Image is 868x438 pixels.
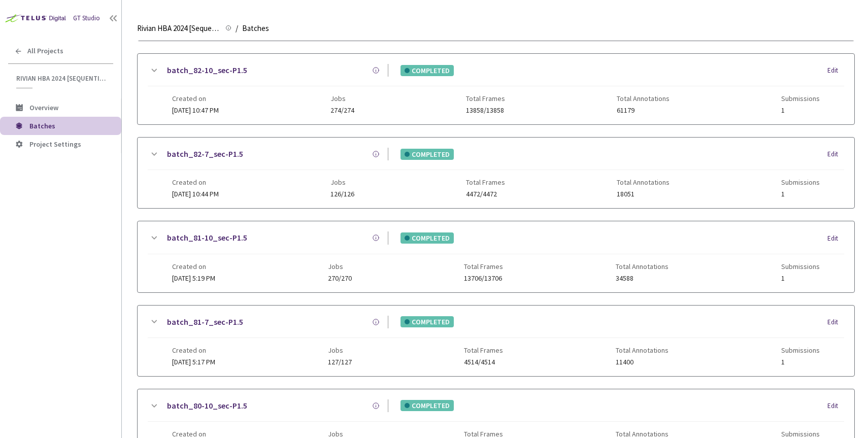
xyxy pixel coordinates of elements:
div: COMPLETED [400,149,454,160]
span: 34588 [616,275,669,282]
div: Edit [827,65,844,76]
span: 4472/4472 [466,190,505,198]
div: Edit [827,233,844,244]
span: Total Frames [466,94,505,103]
div: batch_82-7_sec-P1.5COMPLETEDEditCreated on[DATE] 10:44 PMJobs126/126Total Frames4472/4472Total An... [138,138,854,208]
span: 126/126 [330,190,354,198]
span: 13706/13706 [464,275,503,282]
div: Edit [827,401,844,411]
span: 270/270 [328,275,352,282]
span: Rivian HBA 2024 [Sequential] [16,74,107,83]
span: Project Settings [29,140,81,149]
a: batch_81-10_sec-P1.5 [167,231,247,244]
span: Jobs [330,178,354,186]
span: Submissions [781,94,820,103]
span: Total Frames [464,262,503,271]
span: [DATE] 5:19 PM [172,274,215,283]
div: GT Studio [73,13,100,23]
div: batch_81-10_sec-P1.5COMPLETEDEditCreated on[DATE] 5:19 PMJobs270/270Total Frames13706/13706Total ... [138,221,854,292]
span: 4514/4514 [464,358,503,366]
div: Edit [827,317,844,327]
span: [DATE] 5:17 PM [172,357,215,366]
div: Edit [827,149,844,159]
span: Created on [172,94,219,103]
span: [DATE] 10:44 PM [172,189,219,198]
span: Total Annotations [617,178,670,186]
span: Rivian HBA 2024 [Sequential] [137,22,219,35]
div: COMPLETED [400,400,454,411]
span: 18051 [617,190,670,198]
span: Submissions [781,430,820,438]
span: Created on [172,262,215,271]
a: batch_81-7_sec-P1.5 [167,316,243,328]
div: COMPLETED [400,65,454,76]
span: Jobs [328,346,352,354]
span: Created on [172,430,215,438]
span: Total Frames [464,346,503,354]
span: Total Frames [464,430,503,438]
div: batch_82-10_sec-P1.5COMPLETEDEditCreated on[DATE] 10:47 PMJobs274/274Total Frames13858/13858Total... [138,54,854,124]
span: Jobs [328,430,352,438]
span: Total Annotations [616,430,669,438]
span: [DATE] 10:47 PM [172,106,219,115]
span: Created on [172,346,215,354]
span: Created on [172,178,219,186]
span: Batches [29,121,55,130]
span: Total Annotations [616,346,669,354]
a: batch_80-10_sec-P1.5 [167,399,247,412]
a: batch_82-10_sec-P1.5 [167,64,247,77]
span: Total Annotations [616,262,669,271]
span: 61179 [617,107,670,114]
span: Jobs [328,262,352,271]
span: Total Frames [466,178,505,186]
span: 13858/13858 [466,107,505,114]
a: batch_82-7_sec-P1.5 [167,148,243,160]
span: Submissions [781,346,820,354]
span: 1 [781,358,820,366]
span: 1 [781,107,820,114]
span: 274/274 [330,107,354,114]
span: All Projects [27,47,63,55]
span: 1 [781,190,820,198]
span: Jobs [330,94,354,103]
span: 127/127 [328,358,352,366]
span: 1 [781,275,820,282]
span: Overview [29,103,58,112]
div: COMPLETED [400,316,454,327]
span: Submissions [781,262,820,271]
span: 11400 [616,358,669,366]
span: Total Annotations [617,94,670,103]
span: Submissions [781,178,820,186]
span: Batches [242,22,269,35]
div: COMPLETED [400,232,454,244]
li: / [236,22,238,35]
div: batch_81-7_sec-P1.5COMPLETEDEditCreated on[DATE] 5:17 PMJobs127/127Total Frames4514/4514Total Ann... [138,306,854,376]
